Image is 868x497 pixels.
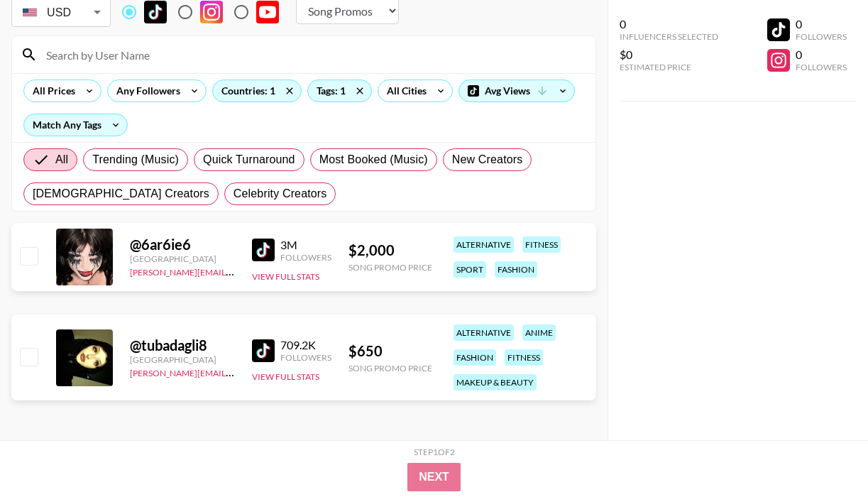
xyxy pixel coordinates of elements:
div: alternative [454,324,514,341]
div: fashion [454,349,496,366]
div: [GEOGRAPHIC_DATA] [130,253,235,264]
div: fitness [522,236,561,253]
div: Influencers Selected [620,31,718,42]
div: Song Promo Price [348,363,432,373]
div: All Cities [378,80,429,102]
span: Quick Turnaround [203,151,295,168]
span: Trending (Music) [92,151,179,168]
div: sport [454,261,486,278]
div: $0 [620,48,718,62]
div: All Prices [24,80,78,102]
span: All [55,151,68,168]
div: 3M [280,238,331,252]
div: $ 650 [348,342,432,360]
button: View Full Stats [252,371,319,382]
div: @ 6ar6ie6 [130,236,235,253]
div: Avg Views [459,80,574,102]
div: Song Promo Price [348,262,432,273]
div: [GEOGRAPHIC_DATA] [130,354,235,365]
img: TikTok [144,1,167,23]
div: Step 1 of 2 [414,447,455,457]
div: Match Any Tags [24,114,127,136]
div: 0 [796,17,847,31]
div: fitness [505,349,543,366]
button: View Full Stats [252,271,319,282]
div: Countries: 1 [213,80,301,102]
img: YouTube [256,1,279,23]
div: Followers [280,352,331,363]
a: [PERSON_NAME][EMAIL_ADDRESS][DOMAIN_NAME] [130,264,340,278]
div: makeup & beauty [454,374,537,390]
img: TikTok [252,339,275,362]
div: 0 [620,17,718,31]
div: Followers [796,62,847,72]
div: alternative [454,236,514,253]
a: [PERSON_NAME][EMAIL_ADDRESS][DOMAIN_NAME] [130,365,340,378]
iframe: Drift Widget Chat Controller [797,426,851,480]
img: TikTok [252,239,275,261]
button: Next [407,463,461,491]
img: Instagram [200,1,223,23]
span: Celebrity Creators [234,185,327,202]
div: Followers [280,252,331,263]
div: anime [522,324,556,341]
span: Most Booked (Music) [319,151,428,168]
div: fashion [495,261,537,278]
div: Followers [796,31,847,42]
div: Estimated Price [620,62,718,72]
span: New Creators [452,151,523,168]
div: $ 2,000 [348,241,432,259]
div: 709.2K [280,338,331,352]
span: [DEMOGRAPHIC_DATA] Creators [33,185,209,202]
div: Any Followers [108,80,183,102]
div: 0 [796,48,847,62]
div: Tags: 1 [308,80,371,102]
input: Search by User Name [38,43,587,66]
div: @ tubadagli8 [130,337,235,354]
